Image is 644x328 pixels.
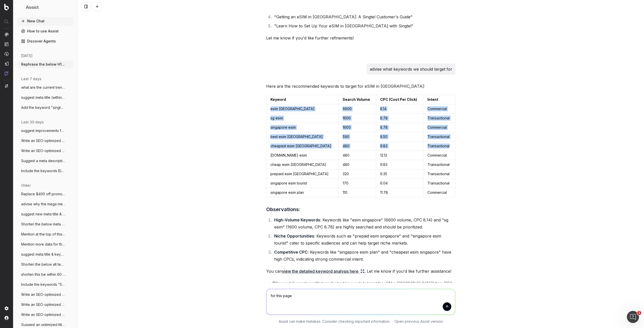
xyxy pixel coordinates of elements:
td: Search Volume [338,95,376,104]
td: Commercial [423,151,455,160]
button: shorten this be within 60 characters Sin [17,270,73,278]
span: Suggest a meta description of less than [21,158,65,163]
span: last 30 days [21,120,44,125]
img: Switch project [5,84,8,88]
td: 12.12 [376,151,423,160]
td: esim [GEOGRAPHIC_DATA] [266,104,339,114]
button: what are the current trending keywords f [17,83,73,91]
span: last 7 days [21,76,42,81]
td: singapore esim tourist [266,179,339,188]
p: You can . Let me know if you'd like further assistance! [266,268,455,275]
span: Include the keywords "5G+ priority" as i [21,282,65,287]
td: 110 [338,188,376,197]
td: 320 [338,169,376,179]
span: older [21,183,31,188]
span: Mention more data for the same price in [21,242,65,247]
td: 8.14 [376,104,423,114]
td: sg esim [266,114,339,123]
h1: Assist [26,4,39,11]
button: Shorten the below meta description to be [17,220,73,228]
button: Rephrase the below H1 of our marketing p [17,60,73,68]
li: "Getting an eSIM in [GEOGRAPHIC_DATA]: A Singtel Customer's Guide" [273,13,455,20]
button: Write an SEO-optimized content in a simi [17,301,73,309]
span: advise why the mega menu in this page ht [21,202,65,207]
img: Botify assist logo [259,85,263,90]
td: 480 [338,160,376,169]
li: : Keywords like "esim singapore" (6600 volume, CPC 8.14) and "sg esim" (1600 volume, CPC 8.78) ar... [273,216,455,230]
td: 9.35 [376,169,423,179]
td: 6.04 [376,179,423,188]
span: Rephrase the below H1 of our marketing p [21,62,65,67]
span: suggest meta title (within 60 characters [21,95,65,100]
span: Mention at the top of this article that [21,232,65,237]
strong: High-Volume Keywords [274,217,320,222]
td: best esim [GEOGRAPHIC_DATA] [266,132,339,142]
li: "Learn How to Set Up Your eSIM in [GEOGRAPHIC_DATA] with Singtel" [273,22,455,29]
td: 480 [338,142,376,151]
td: 9.83 [376,160,423,169]
p: Here are the recommended keywords to target for eSIM in [GEOGRAPHIC_DATA]: [266,83,455,90]
td: 9.83 [376,142,423,151]
td: 6600 [338,104,376,114]
span: Write an SEO-optimized content in a simi [21,302,65,307]
span: Add the keyword "singtel" to the below h [21,105,65,110]
span: suggest improvements for the below meta [21,128,65,133]
a: Discover Agents [17,37,73,45]
img: Assist [19,5,24,10]
td: 8.78 [376,123,423,132]
button: Write an SEO-optimized content about the [17,137,73,145]
li: : Keywords like "singapore esim plan" and "cheapest esim singapore" have high CPCs, indicating st... [273,249,455,263]
span: Include the keywords IDD Calls & global [21,168,65,173]
span: Suggest an optimized title and descripti [21,322,65,327]
td: Transactional [423,160,455,169]
td: 8.50 [376,132,423,142]
td: Keyword [266,95,339,104]
img: Studio [5,62,9,66]
img: Intelligence [5,42,9,46]
td: Intent [423,95,455,104]
span: suggest meta title & keywords for our pa [21,252,65,257]
td: prepaid esim [GEOGRAPHIC_DATA] [266,169,339,179]
button: Mention more data for the same price in [17,240,73,248]
p: Assist can make mistakes. Consider checking important information. [279,319,390,324]
img: Botify logo [4,4,9,10]
strong: Competitive CPC [274,250,308,255]
span: @KeywordsSuggestions: What are the best keywords to target for eSIM in [GEOGRAPHIC_DATA]? from [G... [272,281,455,286]
span: Replace $400 off promo in the below cont [21,192,65,197]
span: shorten this be within 60 characters Sin [21,272,65,277]
button: advise why the mega menu in this page ht [17,200,73,208]
span: [DATE] [21,53,32,58]
span: Shorten the below alt text to be less th [21,262,65,267]
button: @KeywordsSuggestions: What are the best keywords to target for eSIM in [GEOGRAPHIC_DATA]? from [G... [266,281,455,286]
td: 170 [338,179,376,188]
td: singapore esim plan [266,188,339,197]
iframe: Intercom live chat [627,311,639,323]
a: How to use Assist [17,27,73,35]
button: Include the keywords "5G+ priority" as i [17,280,73,289]
span: suggest new meta title & description to [21,212,65,217]
td: Transactional [423,132,455,142]
span: 2 [637,311,641,315]
textarea: for this page [266,289,455,315]
button: suggest meta title (within 60 characters [17,93,73,102]
span: Write an SEO-optimized content about the [21,148,65,153]
td: cheap esim [GEOGRAPHIC_DATA] [266,160,339,169]
h3: Observations: [266,205,455,213]
span: Write an SEO-optimized content in a simi [21,292,65,297]
td: 11.78 [376,188,423,197]
td: Transactional [423,142,455,151]
td: 1600 [338,114,376,123]
p: Let me know if you'd like further refinements! [266,34,455,41]
button: suggest meta title & keywords for our pa [17,250,73,258]
a: Open previous Assist version [394,319,443,324]
span: Write an SEO-optimized content about the [21,138,65,143]
button: New Chat [17,17,73,25]
li: : Keywords such as "prepaid esim singapore" and "singapore esim tourist" cater to specific audien... [273,232,455,247]
button: Assist [19,4,71,11]
td: Commercial [423,104,455,114]
button: Replace $400 off promo in the below cont [17,190,73,198]
img: Setting [5,306,9,310]
strong: Niche Opportunities [274,233,314,239]
button: Add the keyword "singtel" to the below h [17,104,73,112]
button: Suggest a meta description of less than [17,157,73,165]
